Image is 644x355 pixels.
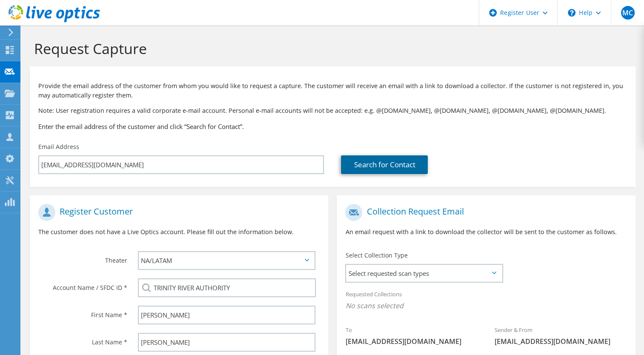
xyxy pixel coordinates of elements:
[486,321,635,350] div: Sender & From
[346,265,501,282] span: Select requested scan types
[38,81,627,100] p: Provide the email address of the customer from whom you would like to request a capture. The cust...
[38,333,127,346] label: Last Name *
[345,227,627,237] p: An email request with a link to download the collector will be sent to the customer as follows.
[345,337,478,346] span: [EMAIL_ADDRESS][DOMAIN_NAME]
[38,106,627,115] p: Note: User registration requires a valid corporate e-mail account. Personal e-mail accounts will ...
[345,301,627,310] span: No scans selected
[495,337,627,346] span: [EMAIL_ADDRESS][DOMAIN_NAME]
[621,6,635,20] span: MC
[38,143,79,151] label: Email Address
[38,278,127,292] label: Account Name / SFDC ID *
[34,40,627,57] h1: Request Capture
[38,227,320,237] p: The customer does not have a Live Optics account. Please fill out the information below.
[337,321,486,350] div: To
[38,122,627,131] h3: Enter the email address of the customer and click “Search for Contact”.
[38,251,127,265] label: Theater
[38,306,127,319] label: First Name *
[341,155,428,174] a: Search for Contact
[337,285,635,317] div: Requested Collections
[345,204,622,221] h1: Collection Request Email
[38,204,315,221] h1: Register Customer
[345,251,407,260] label: Select Collection Type
[568,9,575,17] svg: \n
